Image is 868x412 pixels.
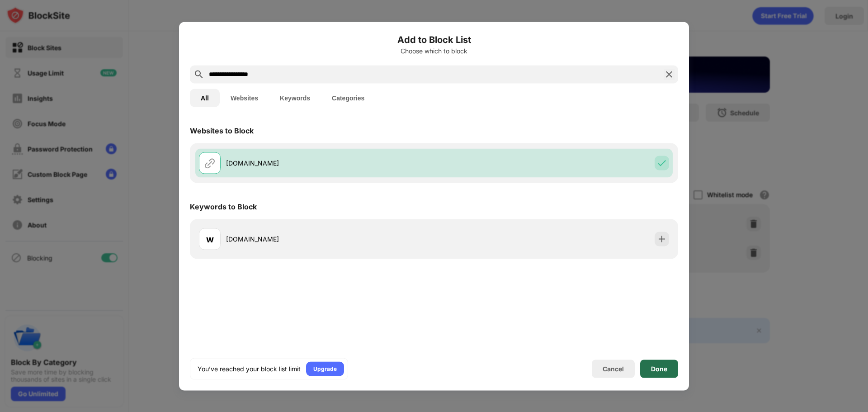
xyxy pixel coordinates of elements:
[204,157,215,168] img: url.svg
[226,158,434,168] div: [DOMAIN_NAME]
[190,33,678,46] h6: Add to Block List
[193,69,204,80] img: search.svg
[206,232,214,246] div: w
[321,89,375,107] button: Categories
[190,47,678,54] div: Choose which to block
[190,126,254,135] div: Websites to Block
[313,364,337,373] div: Upgrade
[226,234,434,244] div: [DOMAIN_NAME]
[603,365,624,373] div: Cancel
[198,364,301,373] div: You’ve reached your block list limit
[651,365,667,372] div: Done
[190,89,220,107] button: All
[664,69,675,80] img: search-close
[190,202,257,211] div: Keywords to Block
[220,89,269,107] button: Websites
[269,89,321,107] button: Keywords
